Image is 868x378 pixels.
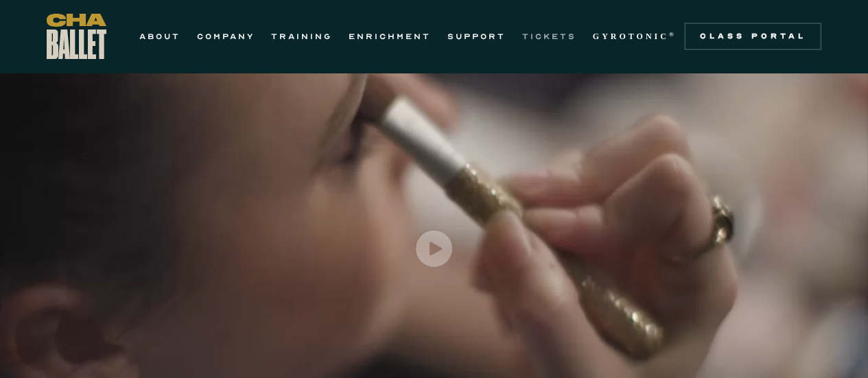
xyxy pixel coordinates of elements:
[139,28,180,45] a: ABOUT
[692,31,813,42] div: Class Portal
[593,32,669,41] strong: GYROTONIC
[593,28,677,45] a: GYROTONIC®
[271,28,332,45] a: TRAINING
[684,23,821,50] a: Class Portal
[197,28,255,45] a: COMPANY
[47,14,106,59] a: home
[349,28,431,45] a: ENRICHMENT
[669,31,677,38] sup: ®
[522,28,576,45] a: TICKETS
[447,28,506,45] a: SUPPORT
